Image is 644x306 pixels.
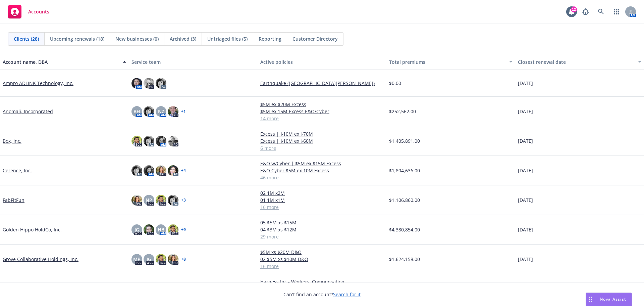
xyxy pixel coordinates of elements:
span: JG [135,226,139,233]
span: $4,380,854.00 [389,226,420,233]
a: + 8 [181,257,186,261]
span: Can't find an account? [283,291,361,298]
img: photo [156,254,166,265]
span: $0.00 [389,80,401,87]
div: 12 [571,6,577,12]
span: Archived (3) [170,35,196,42]
span: $1,804,636.00 [389,167,420,174]
img: photo [168,224,178,235]
img: photo [168,254,178,265]
img: photo [168,195,178,206]
span: [DATE] [518,167,533,174]
a: $5M ex 15M Excess E&O/Cyber [260,108,384,115]
span: [DATE] [518,196,533,204]
span: [DATE] [518,226,533,233]
span: Reporting [259,35,281,42]
span: $1,624,158.00 [389,256,420,263]
span: $1,405,891.00 [389,137,420,144]
div: Drag to move [586,293,594,306]
a: Harness Inc - Workers' Compensation [260,278,384,285]
span: Accounts [28,9,49,14]
a: 04 $3M xs $12M [260,226,384,233]
a: 29 more [260,233,384,240]
span: Nova Assist [600,296,626,302]
a: Anomali, Incorporated [3,108,53,115]
span: [DATE] [518,256,533,263]
img: photo [144,106,154,117]
span: [DATE] [518,137,533,144]
a: + 3 [181,198,186,202]
span: $252,562.00 [389,108,416,115]
img: photo [144,136,154,146]
a: Accounts [5,2,52,21]
div: Active policies [260,58,384,65]
a: 16 more [260,204,384,211]
img: photo [144,165,154,176]
span: Untriaged files (5) [207,35,248,42]
a: Ampro ADLINK Technology, Inc. [3,80,73,87]
span: New businesses (0) [115,35,159,42]
span: JG [147,256,151,263]
a: Grove Collaborative Holdings, Inc. [3,256,78,263]
img: photo [156,78,166,89]
img: photo [168,165,178,176]
a: Search [594,5,608,18]
span: MP [133,256,141,263]
button: Nova Assist [586,293,632,306]
a: 05 $5M xs $15M [260,219,384,226]
a: 14 more [260,115,384,122]
img: photo [131,136,142,146]
img: photo [168,106,178,117]
button: Closest renewal date [515,54,644,70]
a: E&O w/Cyber | $5M ex $15M Excess [260,160,384,167]
img: photo [156,165,166,176]
a: 46 more [260,174,384,181]
img: photo [131,195,142,206]
img: photo [131,78,142,89]
a: + 4 [181,169,186,173]
img: photo [156,136,166,146]
div: Total premiums [389,58,505,65]
span: NZ [158,108,164,115]
span: $1,106,860.00 [389,196,420,204]
a: 02 1M x2M [260,189,384,196]
span: Upcoming renewals (18) [50,35,104,42]
img: photo [144,78,154,89]
button: Total premiums [386,54,515,70]
span: HB [158,226,164,233]
a: + 1 [181,110,186,114]
span: [DATE] [518,80,533,87]
img: photo [156,195,166,206]
a: Switch app [610,5,623,18]
a: + 9 [181,228,186,232]
img: photo [131,165,142,176]
a: Box, Inc. [3,137,21,144]
a: $5M xs $20M D&O [260,249,384,256]
a: FabFitFun [3,196,24,204]
a: 01 1M x1M [260,196,384,204]
a: 6 more [260,144,384,151]
span: [DATE] [518,108,533,115]
a: 16 more [260,263,384,270]
a: $5M ex $20M Excess [260,101,384,108]
span: NP [146,196,152,204]
span: Clients (28) [14,35,39,42]
a: Excess | $10M ex $60M [260,137,384,144]
div: Account name, DBA [3,58,119,65]
a: Search for it [333,291,361,298]
span: BH [133,108,140,115]
a: E&O Cyber $5M ex 10M Excess [260,167,384,174]
img: photo [144,224,154,235]
a: Cerence, Inc. [3,167,32,174]
button: Active policies [258,54,386,70]
button: Service team [129,54,258,70]
div: Closest renewal date [518,58,634,65]
img: photo [168,136,178,146]
a: 02 $5M xs $10M D&O [260,256,384,263]
a: Report a Bug [579,5,592,18]
a: Golden Hippo HoldCo, Inc. [3,226,62,233]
